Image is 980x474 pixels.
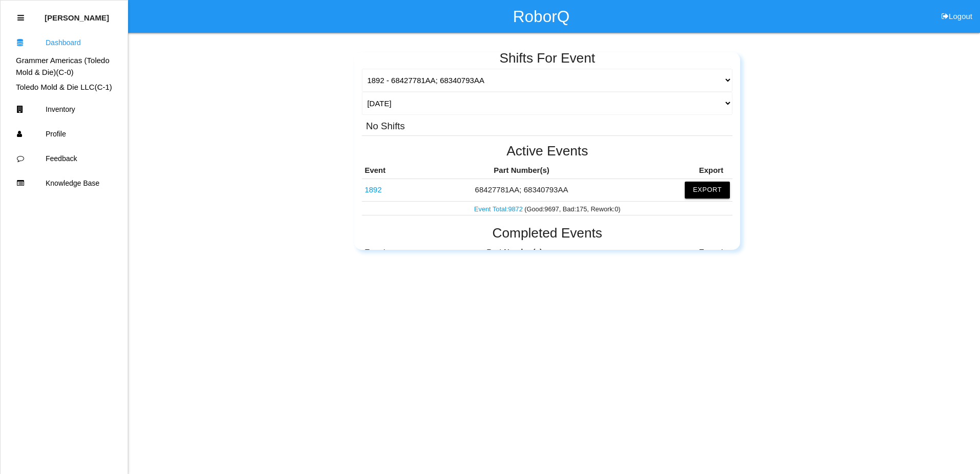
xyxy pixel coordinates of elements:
th: Part Number(s) [417,162,626,179]
a: Dashboard [1,30,128,55]
button: Export [685,182,730,198]
a: Event Total:9872 [474,205,524,213]
a: Grammer Americas (Toledo Mold & Die)(C-0) [16,56,110,76]
h2: Completed Events [362,226,732,241]
h2: Shifts For Event [362,51,732,66]
div: Toledo Mold & Die LLC's Dashboard [1,82,128,93]
a: Knowledge Base [1,171,128,195]
h2: Active Events [362,144,732,159]
h3: No Shifts [366,118,405,131]
td: 68427781AA; 68340793AA [417,179,626,201]
p: Eric Schneider [45,6,109,22]
th: Export [626,162,732,179]
a: Profile [1,122,128,146]
a: 1892 [364,185,381,194]
th: Event [362,244,432,261]
a: Feedback [1,146,128,171]
div: Grammer Americas (Toledo Mold & Die)'s Dashboard [1,55,128,78]
th: Export [597,244,733,261]
a: Toledo Mold & Die LLC(C-1) [16,83,112,91]
a: Inventory [1,97,128,122]
th: Part Number(s) [433,244,597,261]
th: Event [362,162,417,179]
div: Close [17,6,24,30]
p: (Good: 9697 , Bad: 175 , Rework: 0 ) [364,203,730,214]
td: 68427781AA; 68340793AA [362,179,417,201]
